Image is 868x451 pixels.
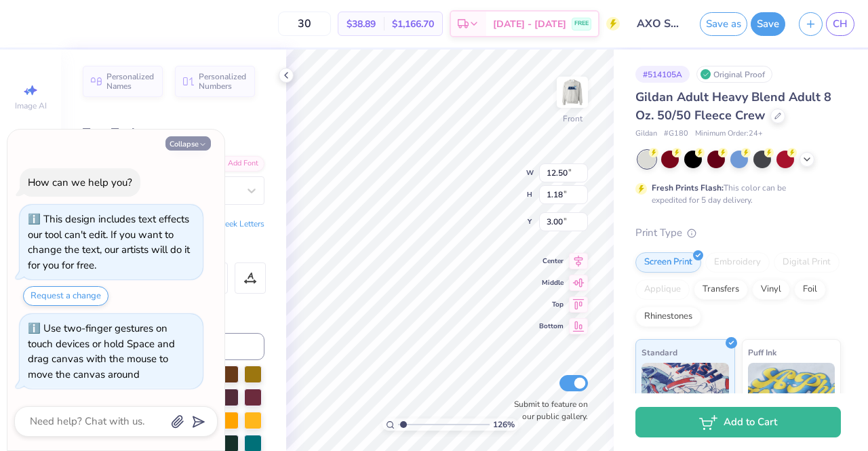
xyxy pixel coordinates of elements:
strong: Fresh Prints Flash: [652,182,724,193]
span: Middle [539,278,564,288]
span: FREE [574,19,589,28]
span: Image AI [15,100,47,111]
div: Transfers [694,279,748,300]
div: Rhinestones [635,307,701,327]
input: – – [278,12,331,36]
label: Submit to feature on our public gallery. [507,398,588,423]
button: Save [751,12,785,36]
span: [DATE] - [DATE] [493,17,566,31]
div: Applique [635,279,690,300]
span: Gildan Adult Heavy Blend Adult 8 Oz. 50/50 Fleece Crew [635,89,831,123]
span: Personalized Numbers [199,72,247,91]
button: Save as [700,12,747,36]
button: Request a change [23,286,108,306]
a: CH [826,12,854,36]
div: How can we help you? [28,176,132,189]
span: Bottom [539,321,564,331]
div: Vinyl [752,279,790,300]
div: Text Tool [83,124,264,142]
span: # G180 [664,128,688,140]
span: Center [539,256,564,266]
img: Puff Ink [748,363,835,431]
span: Puff Ink [748,345,776,359]
span: Personalized Names [106,72,155,91]
div: Embroidery [705,252,770,273]
div: Use two-finger gestures on touch devices or hold Space and drag canvas with the mouse to move the... [28,321,175,381]
div: Print Type [635,225,841,241]
span: $1,166.70 [392,17,434,31]
input: Untitled Design [627,10,693,37]
span: 126 % [493,418,515,431]
div: Front [563,113,583,125]
div: Original Proof [696,66,772,83]
div: Add Font [211,156,264,172]
span: Top [539,300,564,309]
div: # 514105A [635,66,690,83]
span: Minimum Order: 24 + [695,128,763,140]
span: Gildan [635,128,657,140]
span: Standard [642,345,677,359]
div: Foil [794,279,826,300]
div: Digital Print [774,252,840,273]
button: Add to Cart [635,407,841,437]
div: This color can be expedited for 5 day delivery. [652,182,818,206]
button: Collapse [165,136,211,151]
div: Screen Print [635,252,701,273]
span: CH [833,16,848,32]
img: Standard [642,363,729,431]
div: This design includes text effects our tool can't edit. If you want to change the text, our artist... [28,212,190,272]
img: Front [559,79,586,106]
span: $38.89 [347,17,376,31]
